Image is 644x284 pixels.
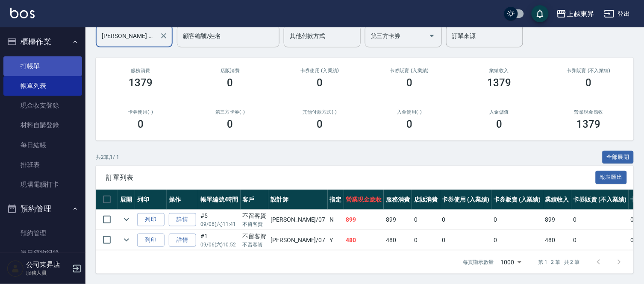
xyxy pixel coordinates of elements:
[268,190,327,210] th: 設計師
[543,230,571,250] td: 480
[465,68,534,73] h2: 業績收入
[243,232,267,241] div: 不留客資
[3,175,82,194] a: 現場電腦打卡
[571,190,629,210] th: 卡券販賣 (不入業績)
[3,155,82,175] a: 排班表
[596,173,627,181] a: 報表匯出
[412,190,440,210] th: 店販消費
[3,223,82,243] a: 預約管理
[106,109,175,115] h2: 卡券使用(-)
[3,76,82,96] a: 帳單列表
[317,118,323,130] h3: 0
[198,190,241,210] th: 帳單編號/時間
[243,211,267,220] div: 不留客資
[497,251,525,274] div: 1000
[344,190,384,210] th: 營業現金應收
[375,68,444,73] h2: 卡券販賣 (入業績)
[406,77,412,89] h3: 0
[491,230,543,250] td: 0
[463,258,494,266] p: 每頁顯示數量
[440,210,492,230] td: 0
[577,118,601,130] h3: 1379
[169,213,196,226] a: 詳情
[198,210,241,230] td: #5
[26,261,70,269] h5: 公司東昇店
[440,190,492,210] th: 卡券使用 (入業績)
[285,68,355,73] h2: 卡券使用 (入業績)
[425,29,439,43] button: Open
[196,109,265,115] h2: 第三方卡券(-)
[7,260,24,277] img: Person
[3,56,82,76] a: 打帳單
[465,109,534,115] h2: 入金儲值
[135,190,167,210] th: 列印
[538,258,580,266] p: 第 1–2 筆 共 2 筆
[106,68,175,73] h3: 服務消費
[554,68,623,73] h2: 卡券販賣 (不入業績)
[553,5,597,23] button: 上越東昇
[328,190,344,210] th: 指定
[3,198,82,220] button: 預約管理
[138,118,144,130] h3: 0
[96,153,119,161] p: 共 2 筆, 1 / 1
[227,118,233,130] h3: 0
[532,5,549,22] button: save
[586,77,592,89] h3: 0
[412,230,440,250] td: 0
[167,190,198,210] th: 操作
[543,210,571,230] td: 899
[491,210,543,230] td: 0
[3,243,82,263] a: 單日預約紀錄
[243,220,267,228] p: 不留客資
[375,109,444,115] h2: 入金使用(-)
[196,68,265,73] h2: 店販消費
[554,109,623,115] h2: 營業現金應收
[571,230,629,250] td: 0
[268,210,327,230] td: [PERSON_NAME] /07
[137,234,165,247] button: 列印
[243,241,267,249] p: 不留客資
[491,190,543,210] th: 卡券販賣 (入業績)
[200,241,238,249] p: 09/06 (六) 10:52
[169,234,196,247] a: 詳情
[198,230,241,250] td: #1
[567,9,594,19] div: 上越東昇
[384,230,412,250] td: 480
[384,190,412,210] th: 服務消費
[158,30,170,42] button: Clear
[543,190,571,210] th: 業績收入
[137,213,165,226] button: 列印
[26,269,70,277] p: 服務人員
[596,171,627,184] button: 報表匯出
[328,210,344,230] td: N
[406,118,412,130] h3: 0
[120,213,133,226] button: expand row
[496,118,502,130] h3: 0
[129,77,153,89] h3: 1379
[227,77,233,89] h3: 0
[3,115,82,135] a: 材料自購登錄
[317,77,323,89] h3: 0
[601,6,634,22] button: 登出
[3,31,82,53] button: 櫃檯作業
[344,210,384,230] td: 899
[3,96,82,115] a: 現金收支登錄
[328,230,344,250] td: Y
[384,210,412,230] td: 899
[118,190,135,210] th: 展開
[10,8,35,18] img: Logo
[285,109,355,115] h2: 其他付款方式(-)
[440,230,492,250] td: 0
[571,210,629,230] td: 0
[3,135,82,155] a: 每日結帳
[268,230,327,250] td: [PERSON_NAME] /07
[106,173,596,182] span: 訂單列表
[603,151,634,164] button: 全部展開
[241,190,269,210] th: 客戶
[412,210,440,230] td: 0
[120,234,133,246] button: expand row
[487,77,511,89] h3: 1379
[344,230,384,250] td: 480
[200,220,238,228] p: 09/06 (六) 11:41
